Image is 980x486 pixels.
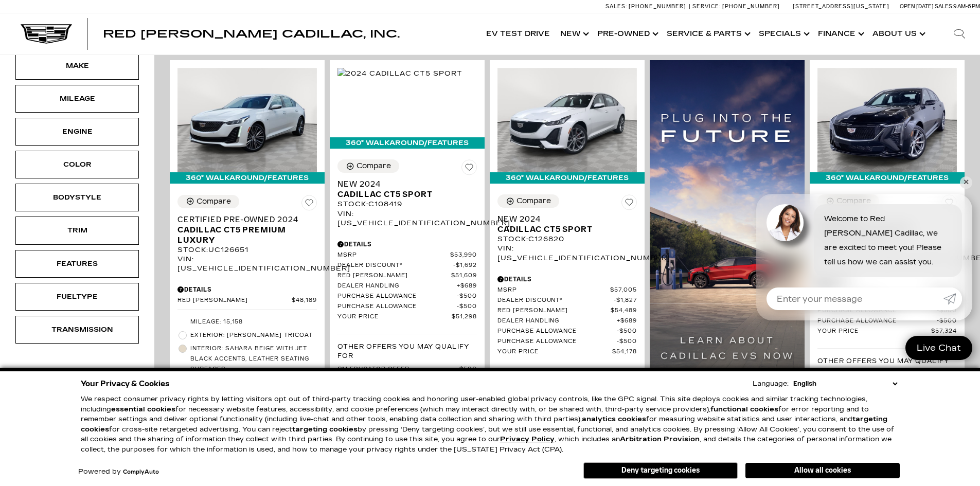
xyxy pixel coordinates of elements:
[15,184,139,211] div: BodystyleBodystyle
[497,235,637,244] div: Stock : C126820
[337,251,450,259] span: MSRP
[689,4,782,9] a: Service: [PHONE_NUMBER]
[81,394,900,455] p: We respect consumer privacy rights by letting visitors opt out of third-party tracking cookies an...
[497,348,637,356] a: Your Price $54,178
[301,195,317,214] button: Save Vehicle
[497,317,617,325] span: Dealer Handling
[937,317,957,325] span: $500
[905,336,972,360] a: Live Chat
[814,204,962,277] div: Welcome to Red [PERSON_NAME] Cadillac, we are excited to meet you! Please tell us how we can assi...
[337,68,462,79] img: 2024 Cadillac CT5 Sport
[337,342,477,361] p: Other Offers You May Qualify For
[583,462,738,479] button: Deny targeting cookies
[662,13,754,55] a: Service & Parts
[15,151,139,178] div: ColorColor
[51,192,103,203] div: Bodystyle
[753,381,789,387] div: Language:
[357,161,391,171] div: Compare
[692,3,721,10] span: Service:
[582,415,646,423] strong: analytics cookies
[767,287,943,310] input: Enter your message
[337,209,477,228] div: VIN: [US_VEHICLE_IDENTIFICATION_NUMBER]
[943,287,962,310] a: Submit
[481,13,555,55] a: EV Test Drive
[867,13,929,55] a: About Us
[497,338,617,346] span: Purchase Allowance
[817,317,957,325] a: Purchase Allowance $500
[452,313,477,321] span: $51,298
[177,195,239,208] button: Compare Vehicle
[497,214,629,224] span: New 2024
[497,317,637,325] a: Dealer Handling $689
[337,159,399,173] button: Compare Vehicle
[817,68,957,172] img: 2025 Cadillac CT5 Sport
[103,29,400,39] a: Red [PERSON_NAME] Cadillac, Inc.
[605,4,689,9] a: Sales: [PHONE_NUMBER]
[459,366,477,373] span: $500
[457,303,477,311] span: $500
[912,342,966,354] span: Live Chat
[605,3,627,10] span: Sales:
[337,303,477,311] a: Purchase Allowance $500
[177,297,317,304] a: Red [PERSON_NAME] $48,189
[15,85,139,113] div: MileageMileage
[190,330,317,340] span: Exterior: [PERSON_NAME] Tricoat
[497,307,611,315] span: Red [PERSON_NAME]
[516,196,551,206] div: Compare
[453,262,477,269] span: $1,692
[15,118,139,146] div: EngineEngine
[292,425,358,434] strong: targeting cookies
[15,250,139,278] div: FeaturesFeatures
[15,52,139,80] div: MakeMake
[337,293,477,300] a: Purchase Allowance $500
[497,244,637,262] div: VIN: [US_VEHICLE_IDENTIFICATION_NUMBER]
[451,272,477,280] span: $51,609
[817,317,937,325] span: Purchase Allowance
[767,204,804,241] img: Agent profile photo
[497,307,637,315] a: Red [PERSON_NAME] $54,489
[51,159,103,170] div: Color
[497,68,637,172] img: 2024 Cadillac CT5 Sport
[813,13,867,55] a: Finance
[337,200,477,209] div: Stock : C108419
[337,262,477,269] a: Dealer Discount* $1,692
[611,307,637,315] span: $54,489
[190,344,317,374] span: Interior: Sahara Beige with Jet Black Accents, Leather Seating Surfaces
[81,376,170,391] span: Your Privacy & Cookies
[497,328,637,335] a: Purchase Allowance $500
[337,179,477,200] a: New 2024Cadillac CT5 Sport
[610,286,637,294] span: $57,005
[177,214,317,245] a: Certified Pre-Owned 2024Cadillac CT5 Premium Luxury
[497,297,637,304] a: Dealer Discount* $1,827
[817,328,957,335] a: Your Price $57,324
[614,297,637,304] span: $1,827
[931,328,957,335] span: $57,324
[337,272,451,280] span: Red [PERSON_NAME]
[497,328,617,335] span: Purchase Allowance
[15,283,139,311] div: FueltypeFueltype
[337,303,457,311] span: Purchase Allowance
[337,313,477,321] a: Your Price $51,298
[51,93,103,104] div: Mileage
[793,3,889,10] a: [STREET_ADDRESS][US_STATE]
[337,251,477,259] a: MSRP $53,990
[330,137,485,149] div: 360° WalkAround/Features
[953,3,980,10] span: 9 AM-6 PM
[900,3,934,10] span: Open [DATE]
[197,197,231,206] div: Compare
[337,262,453,269] span: Dealer Discount*
[177,315,317,329] li: Mileage: 15,158
[123,469,159,475] a: ComplyAuto
[177,285,317,294] div: Pricing Details - Certified Pre-Owned 2024 Cadillac CT5 Premium Luxury
[337,282,457,290] span: Dealer Handling
[722,3,780,10] span: [PHONE_NUMBER]
[51,324,103,335] div: Transmission
[15,217,139,244] div: TrimTrim
[617,317,637,325] span: $689
[497,194,559,208] button: Compare Vehicle
[337,179,469,189] span: New 2024
[177,255,317,273] div: VIN: [US_VEHICLE_IDENTIFICATION_NUMBER]
[617,338,637,346] span: $500
[555,13,592,55] a: New
[111,405,175,413] strong: essential cookies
